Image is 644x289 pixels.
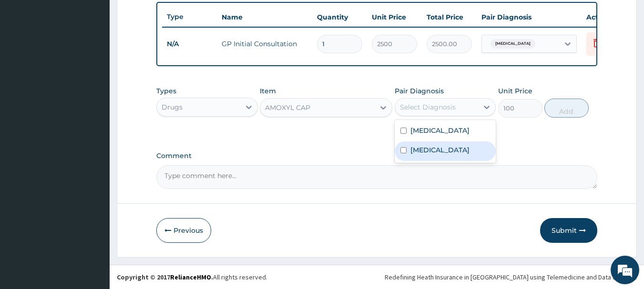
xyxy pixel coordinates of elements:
button: Previous [156,218,211,243]
div: Chat with us now [50,53,160,66]
td: N/A [162,35,217,53]
th: Quantity [312,8,367,27]
label: Pair Diagnosis [395,86,444,96]
th: Pair Diagnosis [477,8,582,27]
div: Minimize live chat window [156,5,179,28]
img: d_794563401_company_1708531726252_794563401 [18,48,39,71]
label: Types [156,87,176,95]
button: Submit [540,218,597,243]
button: Add [544,99,589,118]
div: Redefining Heath Insurance in [GEOGRAPHIC_DATA] using Telemedicine and Data Science! [385,272,637,282]
th: Type [162,8,217,26]
label: Item [260,86,276,96]
span: We're online! [55,85,132,181]
label: Unit Price [498,86,532,96]
footer: All rights reserved. [110,265,644,289]
th: Unit Price [367,8,422,27]
th: Name [217,8,312,27]
div: AMOXYL CAP [265,103,310,112]
label: [MEDICAL_DATA] [410,145,470,155]
td: GP Initial Consultation [217,34,312,53]
th: Total Price [422,8,477,27]
th: Actions [582,8,629,27]
div: Drugs [162,102,183,112]
div: Select Diagnosis [400,102,456,112]
textarea: Type your message and hit 'Enter' [5,190,182,223]
label: [MEDICAL_DATA] [410,126,470,135]
a: RelianceHMO [170,273,211,281]
span: [MEDICAL_DATA] [491,39,535,49]
label: Comment [156,152,598,160]
strong: Copyright © 2017 . [117,273,213,281]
